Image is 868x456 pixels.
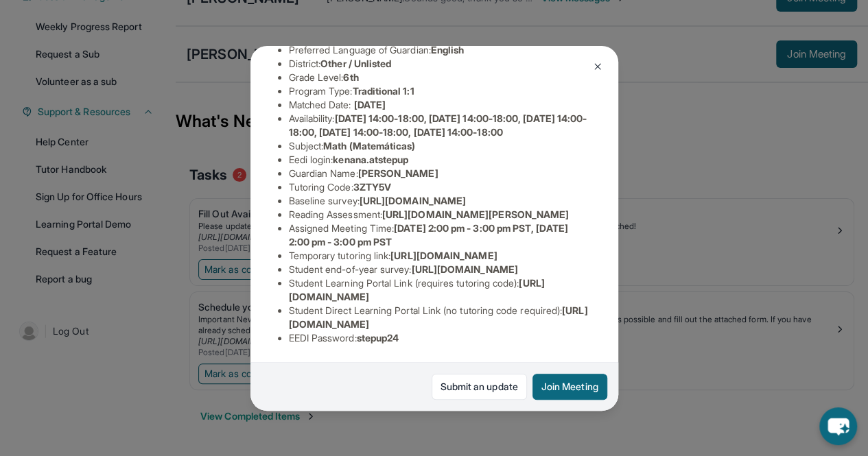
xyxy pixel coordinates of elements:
li: Grade Level: [289,71,591,84]
span: [DATE] 14:00-18:00, [DATE] 14:00-18:00, [DATE] 14:00-18:00, [DATE] 14:00-18:00, [DATE] 14:00-18:00 [289,112,587,138]
span: Math (Matemáticas) [323,140,415,152]
span: [DATE] [354,99,386,110]
li: Eedi login : [289,153,591,167]
li: Assigned Meeting Time : [289,221,591,249]
span: 6th [343,71,358,83]
span: [URL][DOMAIN_NAME] [411,263,517,275]
span: 3ZTY5V [353,181,391,193]
span: [PERSON_NAME] [358,167,438,179]
li: Availability: [289,112,591,139]
span: kenana.atstepup [333,154,408,165]
span: [DATE] 2:00 pm - 3:00 pm PST, [DATE] 2:00 pm - 3:00 pm PST [289,222,568,248]
li: District: [289,57,591,71]
span: [URL][DOMAIN_NAME][PERSON_NAME] [382,208,569,220]
button: chat-button [819,407,857,445]
li: Tutoring Code : [289,180,591,194]
li: Student Learning Portal Link (requires tutoring code) : [289,276,591,304]
li: Matched Date: [289,98,591,112]
li: Student end-of-year survey : [289,263,591,276]
span: English [431,44,465,56]
li: Guardian Name : [289,167,591,180]
button: Join Meeting [532,374,607,400]
li: Program Type: [289,84,591,98]
li: Baseline survey : [289,194,591,208]
li: EEDI Password : [289,331,591,345]
li: Student Direct Learning Portal Link (no tutoring code required) : [289,304,591,331]
span: stepup24 [357,332,399,344]
li: Preferred Language of Guardian: [289,43,591,57]
img: Close Icon [592,61,603,72]
span: [URL][DOMAIN_NAME] [360,195,466,206]
span: [URL][DOMAIN_NAME] [390,250,497,261]
li: Subject : [289,139,591,153]
a: Submit an update [432,374,527,400]
span: Other / Unlisted [320,58,391,69]
li: Reading Assessment : [289,208,591,221]
li: Temporary tutoring link : [289,249,591,263]
span: Traditional 1:1 [352,85,414,97]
